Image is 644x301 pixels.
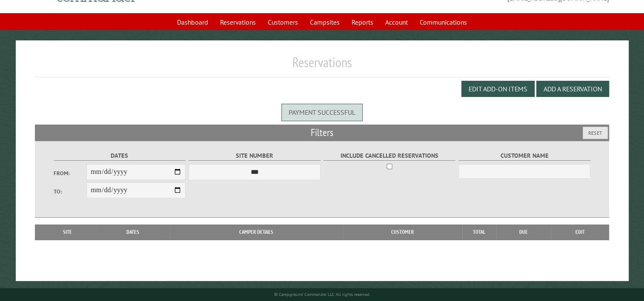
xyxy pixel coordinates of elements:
label: Include Cancelled Reservations [323,151,456,161]
h2: Filters [35,125,609,141]
h1: Reservations [35,54,609,77]
a: Account [380,14,413,30]
th: Camper Details [170,224,343,240]
th: Due [496,224,551,240]
label: To: [54,187,87,196]
th: Edit [551,224,609,240]
button: Edit Add-on Items [461,81,535,97]
a: Campsites [305,14,345,30]
th: Site [39,224,96,240]
a: Reservations [215,14,261,30]
label: Site Number [189,151,321,161]
button: Add a Reservation [536,81,609,97]
a: Reports [346,14,378,30]
th: Customer [343,224,462,240]
label: Dates [54,151,186,161]
a: Dashboard [172,14,213,30]
th: Total [462,224,496,240]
a: Communications [415,14,472,30]
label: From: [54,169,87,177]
th: Dates [96,224,170,240]
a: Customers [263,14,303,30]
label: Customer Name [458,151,591,161]
button: Reset [583,127,608,139]
div: Payment successful [281,104,363,121]
small: © Campground Commander LLC. All rights reserved. [274,292,370,297]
